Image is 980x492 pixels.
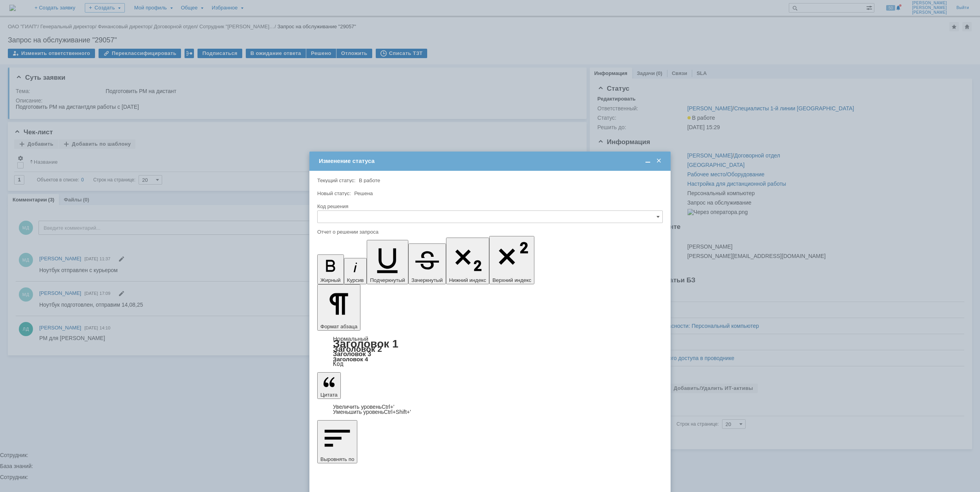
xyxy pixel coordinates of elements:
span: Решена [354,190,373,196]
div: Изменение статуса [319,157,663,165]
button: Подчеркнутый [367,240,408,284]
a: Decrease [333,409,411,415]
a: Заголовок 4 [333,356,368,362]
a: Increase [333,404,395,410]
a: Код [333,360,344,368]
span: Зачеркнутый [411,277,443,283]
span: Выровнять по [320,456,354,462]
span: Верхний индекс [492,277,531,283]
span: Ctrl+' [382,404,395,410]
span: В работе [359,177,380,183]
div: Формат абзаца [317,336,663,367]
button: Цитата [317,372,341,399]
label: Новый статус: [317,190,351,196]
button: Жирный [317,254,344,284]
a: Заголовок 2 [333,344,382,353]
span: Цитата [320,392,338,398]
button: Зачеркнутый [408,243,446,284]
button: Курсив [344,258,367,284]
span: Свернуть (Ctrl + M) [644,157,652,165]
div: Код решения [317,204,661,209]
a: Нормальный [333,335,368,342]
span: Закрыть [655,157,663,165]
label: Текущий статус: [317,177,355,183]
a: Заголовок 1 [333,338,399,350]
button: Нижний индекс [446,238,490,284]
span: Ctrl+Shift+' [384,409,411,415]
span: Формат абзаца [320,324,357,329]
button: Выровнять по [317,420,357,463]
div: Отчет о решении запроса [317,229,661,234]
span: Подчеркнутый [370,277,405,283]
button: Формат абзаца [317,284,360,331]
span: Нижний индекс [449,277,486,283]
a: Заголовок 3 [333,350,371,357]
span: Жирный [320,277,341,283]
button: Верхний индекс [489,236,534,284]
div: Цитата [317,404,663,415]
span: Курсив [347,277,364,283]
